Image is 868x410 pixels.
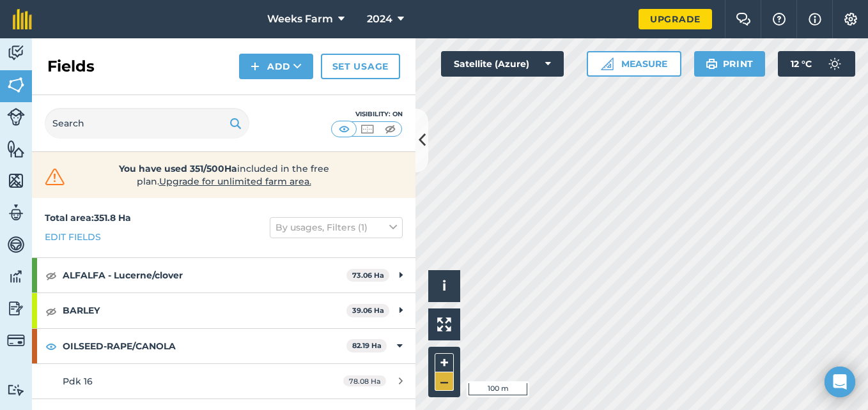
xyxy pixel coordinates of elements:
[822,51,848,77] img: svg+xml;base64,PD94bWwgdmVyc2lvbj0iMS4wIiBlbmNvZGluZz0idXRmLTgiPz4KPCEtLSBHZW5lcmF0b3I6IEFkb2JlIE...
[7,203,25,222] img: svg+xml;base64,PD94bWwgdmVyc2lvbj0iMS4wIiBlbmNvZGluZz0idXRmLTgiPz4KPCEtLSBHZW5lcmF0b3I6IEFkb2JlIE...
[435,372,454,391] button: –
[7,331,25,349] img: svg+xml;base64,PD94bWwgdmVyc2lvbj0iMS4wIiBlbmNvZGluZz0idXRmLTgiPz4KPCEtLSBHZW5lcmF0b3I6IEFkb2JlIE...
[32,329,415,363] div: OILSEED-RAPE/CANOLA82.19 Ha
[229,116,242,131] img: svg+xml;base64,PHN2ZyB4bWxucz0iaHR0cDovL3d3dy53My5vcmcvMjAwMC9zdmciIHdpZHRoPSIxOSIgaGVpZ2h0PSIyNC...
[267,11,333,27] span: Weeks Farm
[45,212,131,224] strong: Total area : 351.8 Ha
[694,51,766,77] button: Print
[13,9,32,29] img: fieldmargin Logo
[321,54,400,79] a: Set usage
[251,59,260,74] img: svg+xml;base64,PHN2ZyB4bWxucz0iaHR0cDovL3d3dy53My5vcmcvMjAwMC9zdmciIHdpZHRoPSIxNCIgaGVpZ2h0PSIyNC...
[352,271,384,280] strong: 73.06 Ha
[239,54,313,79] button: Add
[352,306,384,315] strong: 39.06 Ha
[63,293,346,328] strong: BARLEY
[331,109,403,119] div: Visibility: On
[45,338,57,354] img: svg+xml;base64,PHN2ZyB4bWxucz0iaHR0cDovL3d3dy53My5vcmcvMjAwMC9zdmciIHdpZHRoPSIxOCIgaGVpZ2h0PSIyNC...
[639,9,712,29] a: Upgrade
[587,51,681,77] button: Measure
[706,56,718,72] img: svg+xml;base64,PHN2ZyB4bWxucz0iaHR0cDovL3d3dy53My5vcmcvMjAwMC9zdmciIHdpZHRoPSIxOSIgaGVpZ2h0PSIyNC...
[45,303,57,319] img: svg+xml;base64,PHN2ZyB4bWxucz0iaHR0cDovL3d3dy53My5vcmcvMjAwMC9zdmciIHdpZHRoPSIxOCIgaGVpZ2h0PSIyNC...
[791,51,812,77] span: 12 ° C
[42,162,405,188] a: You have used 351/500Haincluded in the free plan.Upgrade for unlimited farm area.
[32,258,415,292] div: ALFALFA - Lucerne/clover73.06 Ha
[270,217,403,238] button: By usages, Filters (1)
[778,51,855,77] button: 12 °C
[47,56,95,77] h2: Fields
[601,57,614,70] img: Ruler icon
[825,367,855,397] div: Open Intercom Messenger
[45,268,57,283] img: svg+xml;base64,PHN2ZyB4bWxucz0iaHR0cDovL3d3dy53My5vcmcvMjAwMC9zdmciIHdpZHRoPSIxOCIgaGVpZ2h0PSIyNC...
[382,123,398,135] img: svg+xml;base64,PHN2ZyB4bWxucz0iaHR0cDovL3d3dy53My5vcmcvMjAwMC9zdmciIHdpZHRoPSI1MCIgaGVpZ2h0PSI0MC...
[843,13,858,26] img: A cog icon
[367,11,392,27] span: 2024
[32,293,415,328] div: BARLEY39.06 Ha
[437,317,451,331] img: Four arrows, one pointing top left, one top right, one bottom right and the last bottom left
[7,384,25,396] img: svg+xml;base64,PD94bWwgdmVyc2lvbj0iMS4wIiBlbmNvZGluZz0idXRmLTgiPz4KPCEtLSBHZW5lcmF0b3I6IEFkb2JlIE...
[343,376,386,386] span: 78.08 Ha
[63,376,93,387] span: Pdk 16
[7,171,25,190] img: svg+xml;base64,PHN2ZyB4bWxucz0iaHR0cDovL3d3dy53My5vcmcvMjAwMC9zdmciIHdpZHRoPSI1NiIgaGVpZ2h0PSI2MC...
[352,341,382,350] strong: 82.19 Ha
[63,329,346,363] strong: OILSEED-RAPE/CANOLA
[771,13,787,26] img: A question mark icon
[435,353,454,372] button: +
[45,230,101,244] a: Edit fields
[336,123,352,135] img: svg+xml;base64,PHN2ZyB4bWxucz0iaHR0cDovL3d3dy53My5vcmcvMjAwMC9zdmciIHdpZHRoPSI1MCIgaGVpZ2h0PSI0MC...
[42,167,68,186] img: svg+xml;base64,PHN2ZyB4bWxucz0iaHR0cDovL3d3dy53My5vcmcvMjAwMC9zdmciIHdpZHRoPSIzMiIgaGVpZ2h0PSIzMC...
[809,11,821,27] img: svg+xml;base64,PHN2ZyB4bWxucz0iaHR0cDovL3d3dy53My5vcmcvMjAwMC9zdmciIHdpZHRoPSIxNyIgaGVpZ2h0PSIxNy...
[32,364,415,399] a: Pdk 1678.08 Ha
[7,267,25,286] img: svg+xml;base64,PD94bWwgdmVyc2lvbj0iMS4wIiBlbmNvZGluZz0idXRmLTgiPz4KPCEtLSBHZW5lcmF0b3I6IEFkb2JlIE...
[159,176,311,187] span: Upgrade for unlimited farm area.
[7,108,25,126] img: svg+xml;base64,PD94bWwgdmVyc2lvbj0iMS4wIiBlbmNvZGluZz0idXRmLTgiPz4KPCEtLSBHZW5lcmF0b3I6IEFkb2JlIE...
[45,108,249,139] input: Search
[359,123,375,135] img: svg+xml;base64,PHN2ZyB4bWxucz0iaHR0cDovL3d3dy53My5vcmcvMjAwMC9zdmciIHdpZHRoPSI1MCIgaGVpZ2h0PSI0MC...
[119,163,237,174] strong: You have used 351/500Ha
[63,258,346,292] strong: ALFALFA - Lucerne/clover
[7,75,25,95] img: svg+xml;base64,PHN2ZyB4bWxucz0iaHR0cDovL3d3dy53My5vcmcvMjAwMC9zdmciIHdpZHRoPSI1NiIgaGVpZ2h0PSI2MC...
[7,299,25,318] img: svg+xml;base64,PD94bWwgdmVyc2lvbj0iMS4wIiBlbmNvZGluZz0idXRmLTgiPz4KPCEtLSBHZW5lcmF0b3I6IEFkb2JlIE...
[441,51,564,77] button: Satellite (Azure)
[88,162,360,188] span: included in the free plan .
[736,13,751,26] img: Two speech bubbles overlapping with the left bubble in the forefront
[7,235,25,254] img: svg+xml;base64,PD94bWwgdmVyc2lvbj0iMS4wIiBlbmNvZGluZz0idXRmLTgiPz4KPCEtLSBHZW5lcmF0b3I6IEFkb2JlIE...
[428,270,460,302] button: i
[7,43,25,63] img: svg+xml;base64,PD94bWwgdmVyc2lvbj0iMS4wIiBlbmNvZGluZz0idXRmLTgiPz4KPCEtLSBHZW5lcmF0b3I6IEFkb2JlIE...
[7,139,25,158] img: svg+xml;base64,PHN2ZyB4bWxucz0iaHR0cDovL3d3dy53My5vcmcvMjAwMC9zdmciIHdpZHRoPSI1NiIgaGVpZ2h0PSI2MC...
[442,278,446,294] span: i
